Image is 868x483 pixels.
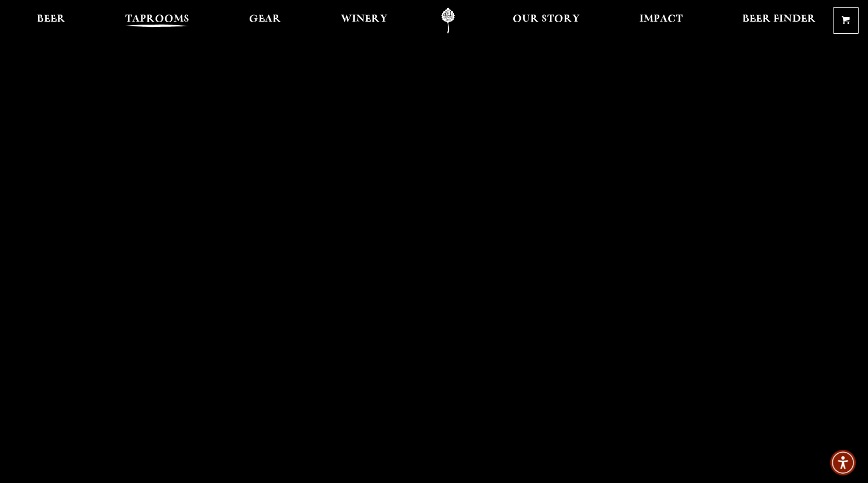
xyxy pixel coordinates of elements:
a: Impact [632,8,690,34]
span: Beer Finder [742,15,816,24]
a: Taprooms [117,8,197,34]
span: Beer [37,15,65,24]
a: Beer Finder [735,8,824,34]
a: Odell Home [426,8,470,34]
span: Winery [341,15,388,24]
a: Gear [241,8,289,34]
span: Taprooms [125,15,189,24]
span: Our Story [513,15,580,24]
span: Gear [249,15,281,24]
span: Impact [639,15,683,24]
div: Accessibility Menu [830,450,856,475]
a: Our Story [505,8,587,34]
a: Beer [29,8,73,34]
a: Winery [333,8,395,34]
